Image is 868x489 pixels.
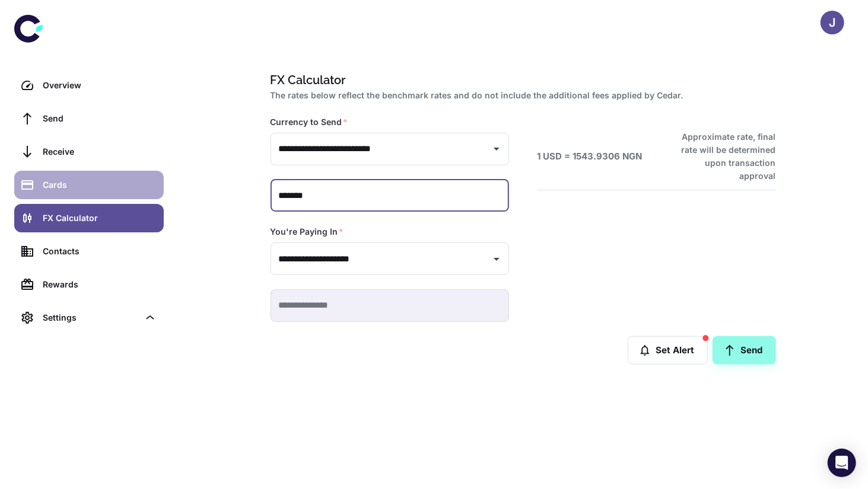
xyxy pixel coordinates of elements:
[43,145,157,158] div: Receive
[43,212,157,225] div: FX Calculator
[43,278,157,291] div: Rewards
[14,104,164,133] a: Send
[271,71,771,89] h1: FX Calculator
[669,130,776,183] h6: Approximate rate, final rate will be determined upon transaction approval
[14,71,164,100] a: Overview
[14,270,164,299] a: Rewards
[14,171,164,199] a: Cards
[271,116,348,128] label: Currency to Send
[14,237,164,266] a: Contacts
[821,11,844,34] button: J
[14,303,164,332] div: Settings
[43,311,139,324] div: Settings
[271,226,344,238] label: You're Paying In
[43,178,157,191] div: Cards
[713,336,776,365] a: Send
[43,79,157,92] div: Overview
[14,204,164,232] a: FX Calculator
[43,112,157,125] div: Send
[538,150,643,164] h6: 1 USD = 1543.9306 NGN
[43,245,157,258] div: Contacts
[14,138,164,166] a: Receive
[628,336,708,365] button: Set Alert
[488,140,505,157] button: Open
[828,449,856,477] div: Open Intercom Messenger
[488,251,505,267] button: Open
